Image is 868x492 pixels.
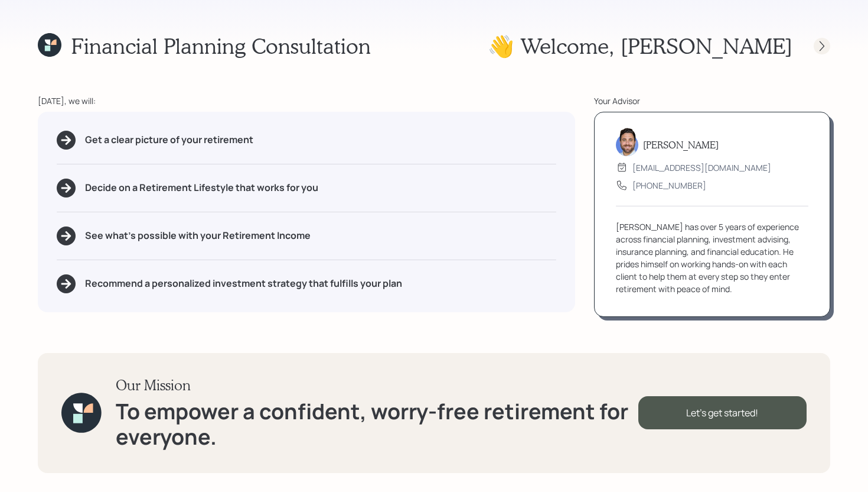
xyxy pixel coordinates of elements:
[632,161,771,174] div: [EMAIL_ADDRESS][DOMAIN_NAME]
[594,95,830,107] div: Your Advisor
[632,179,706,192] div: [PHONE_NUMBER]
[616,221,808,295] div: [PERSON_NAME] has over 5 years of experience across financial planning, investment advising, insu...
[638,396,807,429] div: Let's get started!
[116,399,638,449] h1: To empower a confident, worry-free retirement for everyone.
[38,95,575,107] div: [DATE], we will:
[71,33,371,59] h1: Financial Planning Consultation
[85,134,253,145] h5: Get a clear picture of your retirement
[488,33,792,59] h1: 👋 Welcome , [PERSON_NAME]
[85,182,318,193] h5: Decide on a Retirement Lifestyle that works for you
[85,278,402,289] h5: Recommend a personalized investment strategy that fulfills your plan
[643,139,719,150] h5: [PERSON_NAME]
[116,377,638,394] h3: Our Mission
[616,128,638,156] img: michael-russo-headshot.png
[85,230,311,241] h5: See what's possible with your Retirement Income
